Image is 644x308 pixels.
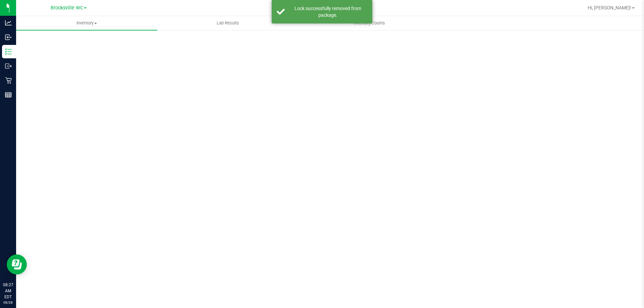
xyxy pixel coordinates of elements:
[7,254,27,274] iframe: Resource center
[51,5,83,11] span: Brooksville WC
[3,300,13,305] p: 08/28
[3,282,13,300] p: 08:27 AM EDT
[5,48,12,55] inline-svg: Inventory
[288,5,367,18] div: Lock successfully removed from package.
[16,16,157,30] a: Inventory
[157,16,299,30] a: Lab Results
[5,34,12,41] inline-svg: Inbound
[208,20,248,26] span: Lab Results
[5,63,12,69] inline-svg: Outbound
[588,5,631,10] span: Hi, [PERSON_NAME]!
[5,19,12,26] inline-svg: Analytics
[5,77,12,84] inline-svg: Retail
[16,20,157,26] span: Inventory
[5,91,12,98] inline-svg: Reports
